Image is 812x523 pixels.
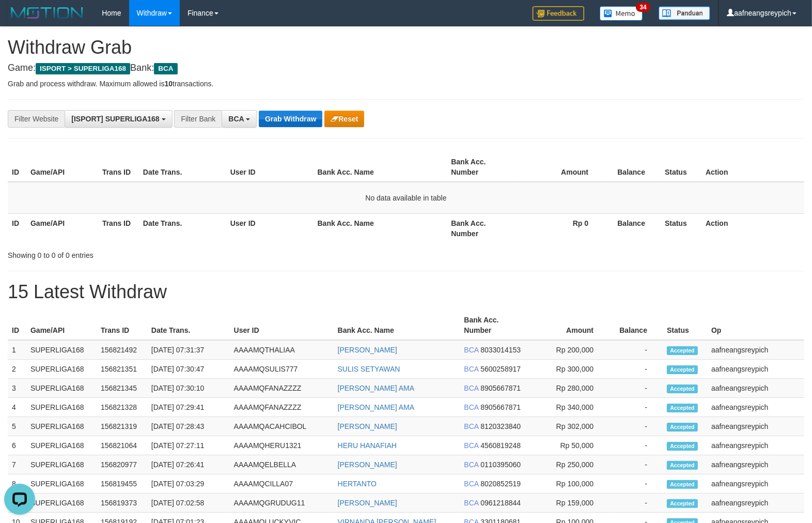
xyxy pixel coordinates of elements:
[8,436,26,455] td: 6
[609,360,663,379] td: -
[98,152,139,182] th: Trans ID
[314,152,447,182] th: Bank Acc. Name
[667,461,698,470] span: Accepted
[8,474,26,494] td: 8
[464,480,478,488] span: BCA
[338,346,397,354] a: [PERSON_NAME]
[147,398,230,417] td: [DATE] 07:29:41
[8,246,331,260] div: Showing 0 to 0 of 0 entries
[528,455,609,474] td: Rp 250,000
[338,480,377,488] a: HERTANTO
[8,37,804,58] h1: Withdraw Grab
[528,311,609,340] th: Amount
[230,311,334,340] th: User ID
[226,213,314,243] th: User ID
[71,115,159,123] span: [ISPORT] SUPERLIGA168
[447,213,519,243] th: Bank Acc. Number
[338,384,415,392] a: [PERSON_NAME] AMA
[480,422,521,430] span: Copy 8120323840 to clipboard
[338,499,397,507] a: [PERSON_NAME]
[147,340,230,360] td: [DATE] 07:31:37
[97,340,147,360] td: 156821492
[314,213,447,243] th: Bank Acc. Name
[533,6,584,21] img: Feedback.jpg
[8,152,26,182] th: ID
[528,417,609,436] td: Rp 302,000
[707,340,804,360] td: aafneangsreypich
[609,311,663,340] th: Balance
[26,152,98,182] th: Game/API
[8,360,26,379] td: 2
[8,213,26,243] th: ID
[701,213,804,243] th: Action
[26,455,97,474] td: SUPERLIGA168
[480,346,521,354] span: Copy 8033014153 to clipboard
[230,417,334,436] td: AAAAMQACAHCIBOL
[707,311,804,340] th: Op
[667,384,698,393] span: Accepted
[147,417,230,436] td: [DATE] 07:28:43
[97,311,147,340] th: Trans ID
[222,110,257,128] button: BCA
[528,360,609,379] td: Rp 300,000
[26,311,97,340] th: Game/API
[26,360,97,379] td: SUPERLIGA168
[609,494,663,513] td: -
[460,311,528,340] th: Bank Acc. Number
[480,480,521,488] span: Copy 8020852519 to clipboard
[97,455,147,474] td: 156820977
[338,403,415,411] a: [PERSON_NAME] AMA
[480,460,521,469] span: Copy 0110395060 to clipboard
[609,436,663,455] td: -
[609,398,663,417] td: -
[701,152,804,182] th: Action
[65,110,172,128] button: [ISPORT] SUPERLIGA168
[659,6,710,20] img: panduan.png
[338,441,397,450] a: HERU HANAFIAH
[26,417,97,436] td: SUPERLIGA168
[464,422,478,430] span: BCA
[600,6,643,21] img: Button%20Memo.svg
[8,110,65,128] div: Filter Website
[164,80,173,88] strong: 10
[147,379,230,398] td: [DATE] 07:30:10
[663,311,707,340] th: Status
[667,499,698,508] span: Accepted
[464,403,478,411] span: BCA
[609,455,663,474] td: -
[230,455,334,474] td: AAAAMQELBELLA
[667,480,698,489] span: Accepted
[604,213,661,243] th: Balance
[230,379,334,398] td: AAAAMQFANAZZZZ
[147,494,230,513] td: [DATE] 07:02:58
[519,213,604,243] th: Rp 0
[480,441,521,450] span: Copy 4560819248 to clipboard
[464,346,478,354] span: BCA
[230,360,334,379] td: AAAAMQSULIS777
[97,474,147,494] td: 156819455
[324,111,364,127] button: Reset
[707,494,804,513] td: aafneangsreypich
[667,365,698,374] span: Accepted
[519,152,604,182] th: Amount
[667,442,698,451] span: Accepted
[528,494,609,513] td: Rp 159,000
[36,63,130,74] span: ISPORT > SUPERLIGA168
[139,152,226,182] th: Date Trans.
[667,404,698,412] span: Accepted
[707,379,804,398] td: aafneangsreypich
[97,379,147,398] td: 156821345
[338,460,397,469] a: [PERSON_NAME]
[604,152,661,182] th: Balance
[480,384,521,392] span: Copy 8905667871 to clipboard
[661,152,701,182] th: Status
[528,379,609,398] td: Rp 280,000
[26,213,98,243] th: Game/API
[464,441,478,450] span: BCA
[26,436,97,455] td: SUPERLIGA168
[338,422,397,430] a: [PERSON_NAME]
[609,340,663,360] td: -
[97,417,147,436] td: 156821319
[97,494,147,513] td: 156819373
[230,436,334,455] td: AAAAMQHERU1321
